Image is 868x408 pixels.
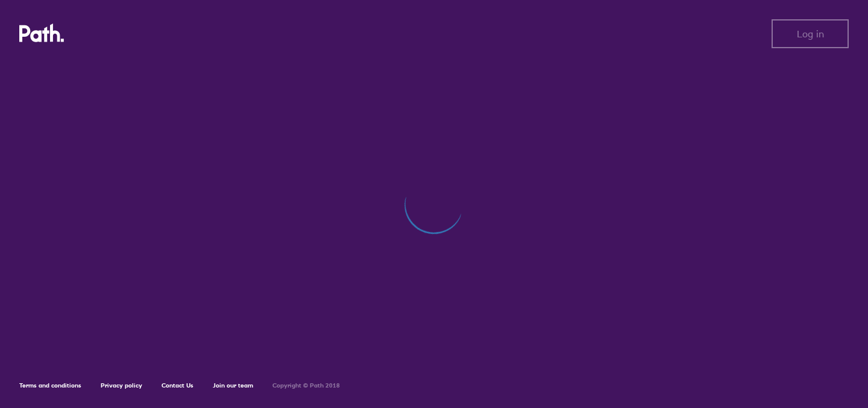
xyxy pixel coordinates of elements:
[162,381,193,389] a: Contact Us
[272,382,340,389] h6: Copyright © Path 2018
[101,381,142,389] a: Privacy policy
[19,381,81,389] a: Terms and conditions
[772,19,849,48] button: Log in
[213,381,253,389] a: Join our team
[797,28,824,39] span: Log in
